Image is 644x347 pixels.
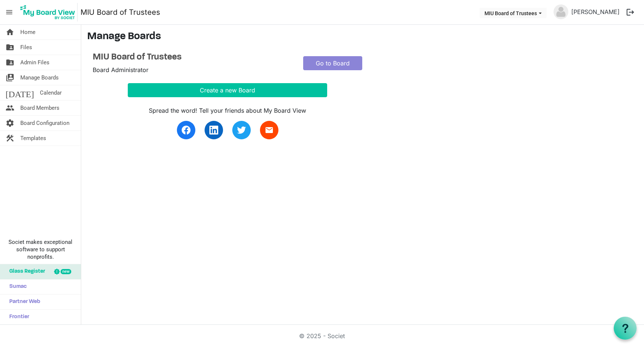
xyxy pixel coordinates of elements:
[18,3,78,21] img: My Board View Logo
[93,52,292,63] a: MIU Board of Trustees
[128,83,327,97] button: Create a new Board
[20,25,35,40] span: Home
[568,4,623,19] a: [PERSON_NAME]
[237,126,246,135] img: twitter.svg
[93,66,148,74] span: Board Administrator
[20,55,49,70] span: Admin Files
[20,101,59,115] span: Board Members
[6,25,14,40] span: home
[20,70,59,85] span: Manage Boards
[3,238,78,261] span: Societ makes exceptional software to support nonprofits.
[18,3,80,21] a: My Board View Logo
[480,8,547,18] button: MIU Board of Trustees dropdownbutton
[87,31,638,43] h3: Manage Boards
[6,70,14,85] span: switch_account
[6,85,34,100] span: [DATE]
[265,126,274,135] span: email
[303,56,362,70] a: Go to Board
[6,40,14,55] span: folder_shared
[260,121,278,139] a: email
[299,332,345,340] a: © 2025 - Societ
[6,101,14,115] span: people
[40,85,62,100] span: Calendar
[623,4,638,20] button: logout
[6,55,14,70] span: folder_shared
[6,279,27,294] span: Sumac
[6,264,45,279] span: Glass Register
[61,269,71,274] div: new
[80,5,160,20] a: MIU Board of Trustees
[20,40,32,55] span: Files
[182,126,191,135] img: facebook.svg
[554,4,568,19] img: no-profile-picture.svg
[20,131,46,146] span: Templates
[128,106,327,115] div: Spread the word! Tell your friends about My Board View
[20,116,69,130] span: Board Configuration
[2,5,16,19] span: menu
[6,116,14,130] span: settings
[6,131,14,146] span: construction
[6,295,40,309] span: Partner Web
[6,310,29,324] span: Frontier
[209,126,218,135] img: linkedin.svg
